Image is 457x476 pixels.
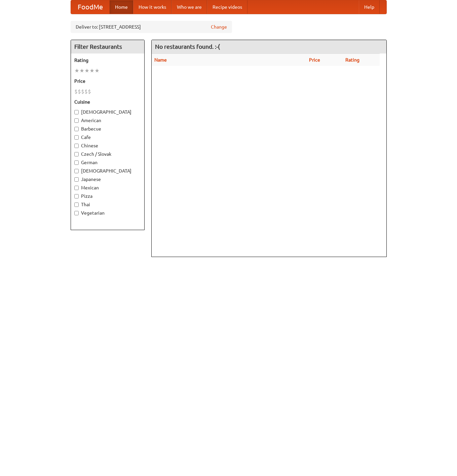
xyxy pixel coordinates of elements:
[71,21,232,33] div: Deliver to: [STREET_ADDRESS]
[74,168,141,174] label: [DEMOGRAPHIC_DATA]
[74,151,141,157] label: Czech / Slovak
[74,117,141,124] label: American
[74,201,141,208] label: Thai
[89,67,94,74] li: ★
[207,0,247,14] a: Recipe videos
[154,57,167,63] a: Name
[74,193,141,199] label: Pizza
[74,125,141,132] label: Barbecue
[211,24,227,30] a: Change
[81,88,84,95] li: $
[94,67,100,74] li: ★
[74,67,79,74] li: ★
[74,177,79,182] input: Japanese
[71,40,144,53] h4: Filter Restaurants
[74,88,78,95] li: $
[359,0,380,14] a: Help
[79,67,84,74] li: ★
[110,0,133,14] a: Home
[84,67,89,74] li: ★
[74,110,79,114] input: [DEMOGRAPHIC_DATA]
[88,88,91,95] li: $
[74,127,79,131] input: Barbecue
[74,152,79,156] input: Czech / Slovak
[74,160,79,165] input: German
[74,176,141,183] label: Japanese
[309,57,320,63] a: Price
[74,99,141,105] h5: Cuisine
[74,134,141,141] label: Cafe
[74,78,141,84] h5: Price
[74,118,79,123] input: American
[74,135,79,140] input: Cafe
[74,109,141,115] label: [DEMOGRAPHIC_DATA]
[74,203,79,207] input: Thai
[74,194,79,198] input: Pizza
[74,144,79,148] input: Chinese
[84,88,88,95] li: $
[74,186,79,190] input: Mexican
[155,43,220,50] ng-pluralize: No restaurants found. :-(
[74,142,141,149] label: Chinese
[74,184,141,191] label: Mexican
[74,169,79,173] input: [DEMOGRAPHIC_DATA]
[345,57,359,63] a: Rating
[71,0,110,14] a: FoodMe
[78,88,81,95] li: $
[172,0,207,14] a: Who we are
[74,57,141,64] h5: Rating
[74,210,141,216] label: Vegetarian
[74,211,79,215] input: Vegetarian
[133,0,172,14] a: How it works
[74,159,141,166] label: German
